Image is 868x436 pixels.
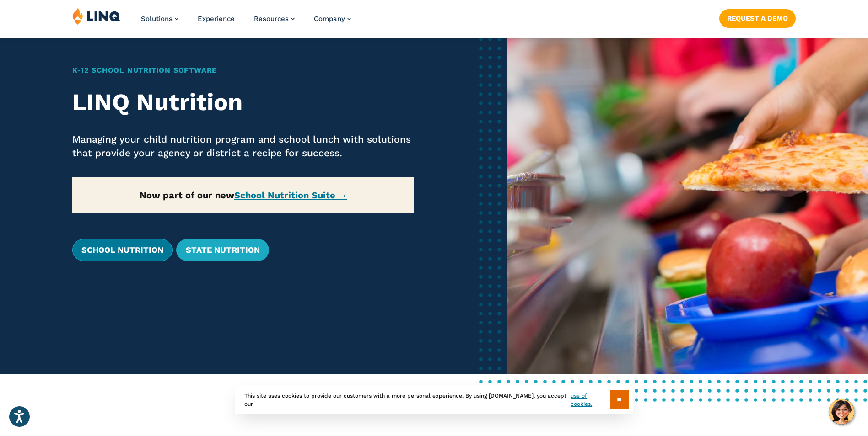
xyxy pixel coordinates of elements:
[254,15,295,23] a: Resources
[234,190,347,201] a: School Nutrition Suite →
[235,385,633,414] div: This site uses cookies to provide our customers with a more personal experience. By using [DOMAIN...
[141,15,178,23] a: Solutions
[314,15,345,23] span: Company
[72,133,414,160] p: Managing your child nutrition program and school lunch with solutions that provide your agency or...
[314,15,351,23] a: Company
[141,7,351,37] nav: Primary Navigation
[72,239,173,261] a: School Nutrition
[176,239,269,261] a: State Nutrition
[140,190,347,201] strong: Now part of our new
[72,65,414,76] h1: K‑12 School Nutrition Software
[72,88,243,116] strong: LINQ Nutrition
[141,15,173,23] span: Solutions
[829,399,854,425] button: Hello, have a question? Let’s chat.
[571,392,609,408] a: use of cookies.
[254,15,289,23] span: Resources
[719,7,796,27] nav: Button Navigation
[72,7,121,25] img: LINQ | K‑12 Software
[719,9,796,27] a: Request a Demo
[198,15,235,23] a: Experience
